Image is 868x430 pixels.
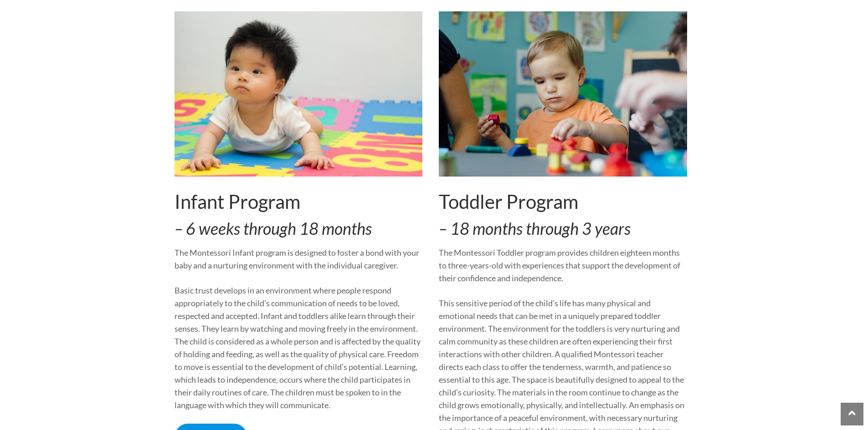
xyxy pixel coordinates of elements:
h2: Toddler Program [439,190,687,213]
p: Basic trust develops in an environment where people respond appropriately to the child’s communic... [175,284,423,411]
p: The Montessori Infant program is designed to foster a bond with your baby and a nurturing environ... [175,246,423,272]
p: The Montessori Toddler program provides children eighteen months to three-years-old with experien... [439,246,687,284]
em: – 6 weeks through 18 months [175,218,372,238]
h2: Infant Program [175,190,423,213]
em: – 18 months through 3 years [439,218,631,238]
